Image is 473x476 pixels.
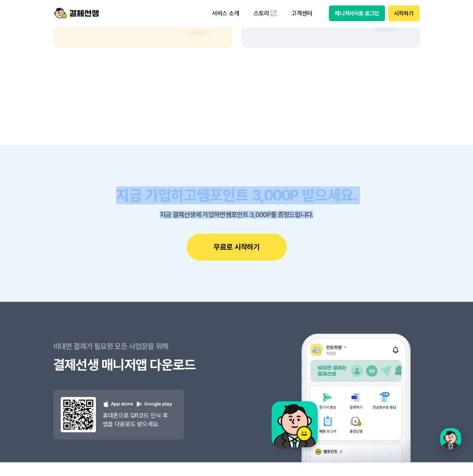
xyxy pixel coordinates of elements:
a: 대화 [49,238,97,256]
span: 홈 [24,249,28,255]
p: 휴대폰으로 QR코드 인식 후 앱을 다운로드 받으세요. [103,411,172,428]
button: 무료로 시작하기 [187,234,287,260]
span: 설정 [116,249,125,255]
img: 외부 도메인 오픈 [270,10,277,17]
h3: 결제선생 매니저앱 다운로드 [53,356,237,374]
p: App store [103,401,133,408]
p: 고객센터 [286,7,317,20]
img: logo [54,6,99,21]
img: 구글 플레이 로고 [136,401,143,407]
p: 비대면 결제가 필요한 모든 사업장을 위해 [53,337,237,356]
img: 앱 다운도르드 qr [61,397,96,432]
button: 매니저사이트 로그인 [329,6,385,21]
p: 서비스 소개 [207,7,245,20]
p: Google play [136,401,172,408]
a: 홈 [2,238,49,256]
button: 시작하기 [388,6,419,21]
h3: 지금 가입하고 쌤포인트 3,000P 받으세요. [53,186,420,204]
img: 애플 로고 [103,401,109,407]
a: 스토리 [248,6,283,21]
img: 앱 예시 이미지 [262,303,420,462]
a: 설정 [97,238,144,256]
span: 대화 [69,249,78,255]
p: 지금 결제선생에 가입하면 쌤포인트 3,000P를 증정드립니다. [53,211,420,219]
